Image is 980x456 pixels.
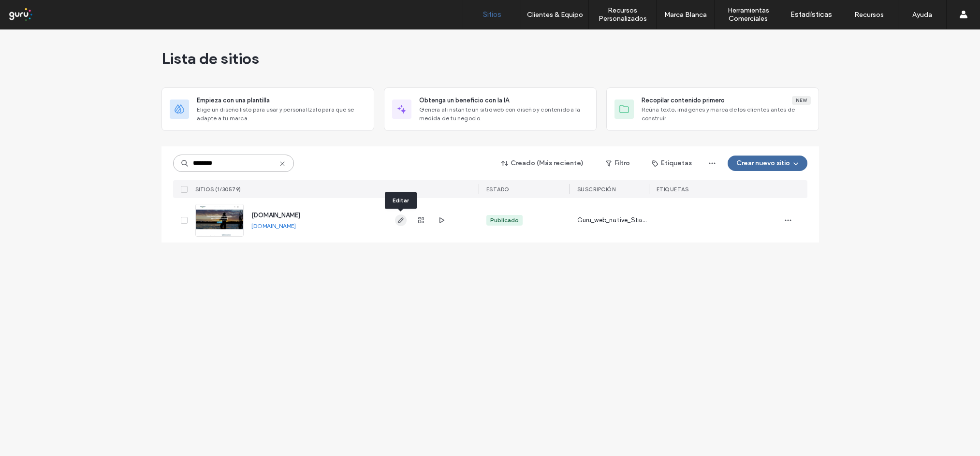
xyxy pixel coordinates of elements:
button: Etiquetas [644,156,701,171]
button: Filtro [596,156,640,171]
label: Estadísticas [790,10,832,19]
button: Creado (Más reciente) [493,156,592,171]
span: Elige un diseño listo para usar y personalízalo para que se adapte a tu marca. [197,105,366,123]
div: Editar [385,192,417,209]
span: ETIQUETAS [657,186,689,193]
label: Herramientas Comerciales [715,6,782,23]
button: Crear nuevo sitio [728,156,807,171]
div: Recopilar contenido primeroNewReúna texto, imágenes y marca de los clientes antes de construir. [606,87,819,131]
label: Marca Blanca [664,11,707,19]
div: Empieza con una plantillaElige un diseño listo para usar y personalízalo para que se adapte a tu ... [161,87,374,131]
span: Obtenga un beneficio con la IA [419,96,509,105]
span: Guru_web_native_Standard [577,215,649,225]
div: Obtenga un beneficio con la IAGenera al instante un sitio web con diseño y contenido a la medida ... [384,87,597,131]
span: ESTADO [486,186,510,193]
span: Suscripción [577,186,616,193]
span: Genera al instante un sitio web con diseño y contenido a la medida de tu negocio. [419,105,588,123]
span: Recopilar contenido primero [642,96,725,105]
span: Reúna texto, imágenes y marca de los clientes antes de construir. [642,105,811,123]
span: SITIOS (1/30579) [195,186,241,193]
a: [DOMAIN_NAME] [251,212,300,219]
div: Publicado [490,216,519,225]
label: Sitios [483,10,501,19]
label: Ayuda [912,11,932,19]
label: Recursos [854,11,884,19]
label: Clientes & Equipo [527,11,583,19]
span: Help [22,7,42,15]
a: [DOMAIN_NAME] [251,222,296,229]
span: Lista de sitios [161,49,259,68]
div: New [792,96,811,105]
span: Empieza con una plantilla [197,96,270,105]
label: Recursos Personalizados [589,6,656,23]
